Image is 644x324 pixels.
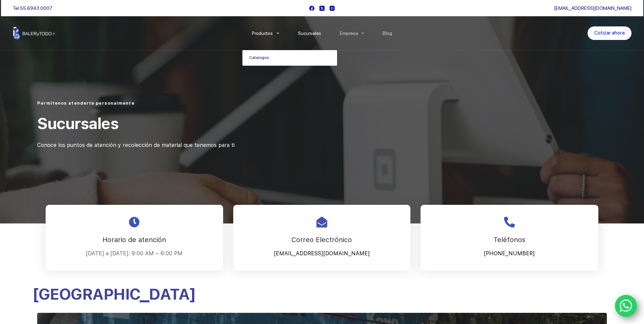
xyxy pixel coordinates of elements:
[330,6,335,11] a: Instagram
[37,114,118,133] span: Sucursales
[13,5,52,11] span: Tel.
[242,249,402,259] p: [EMAIL_ADDRESS][DOMAIN_NAME]
[13,27,55,40] img: Balerytodo
[20,5,52,11] a: 55 6943 0007
[494,236,525,244] span: Teléfonos
[32,285,196,303] span: [GEOGRAPHIC_DATA]
[554,5,631,11] a: [EMAIL_ADDRESS][DOMAIN_NAME]
[429,249,590,259] p: [PHONE_NUMBER]
[319,6,325,11] a: X (Twitter)
[37,101,134,106] span: Permítenos atenderte personalmente
[615,295,637,317] a: WhatsApp
[102,236,166,244] span: Horario de atención
[242,50,337,66] a: Catalogos
[291,236,352,244] span: Correo Electrónico
[309,6,314,11] a: Facebook
[242,16,402,50] nav: Menu Principal
[86,250,183,257] span: [DATE] a [DATE]: 9:00 AM – 6:00 PM
[588,26,631,40] a: Cotizar ahora
[37,142,235,148] span: Conoce los puntos de atención y recolección de material que tenemos para ti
